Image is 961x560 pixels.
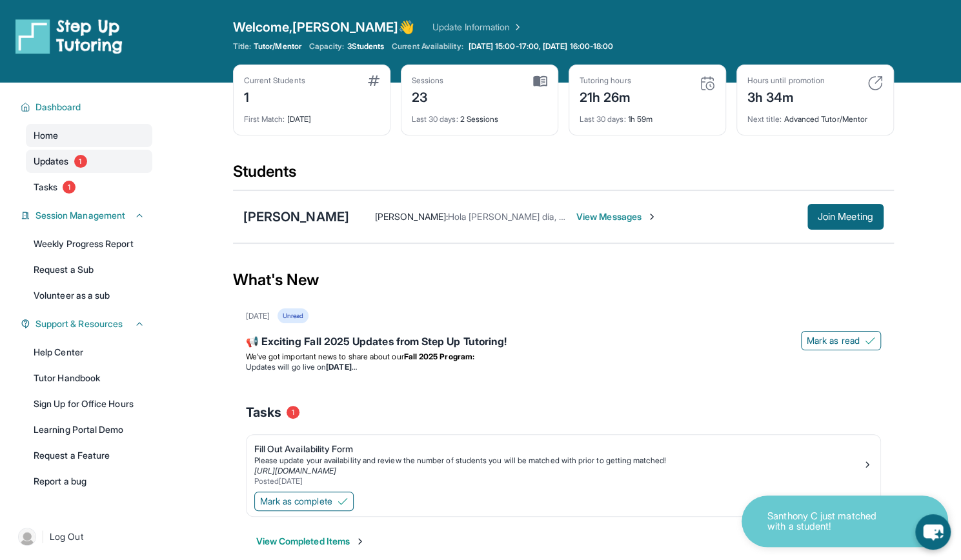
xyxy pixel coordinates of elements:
[246,362,881,372] li: Updates will go live on
[576,210,657,223] span: View Messages
[26,150,152,173] a: Updates1
[254,455,862,466] div: Please update your availability and review the number of students you will be matched with prior ...
[26,124,152,147] a: Home
[254,41,301,52] span: Tutor/Mentor
[647,212,657,222] img: Chevron-Right
[35,209,125,222] span: Session Management
[246,334,881,352] div: 📢 Exciting Fall 2025 Updates from Step Up Tutoring!
[26,444,152,467] a: Request a Feature
[247,435,880,489] a: Fill Out Availability FormPlease update your availability and review the number of students you w...
[807,204,884,230] button: Join Meeting
[30,317,145,330] button: Support & Resources
[41,529,45,545] span: |
[34,155,69,168] span: Updates
[432,21,523,34] a: Update Information
[580,86,631,106] div: 21h 26m
[246,352,404,361] span: We’ve got important news to share about our
[375,211,448,222] span: [PERSON_NAME] :
[412,106,547,125] div: 2 Sessions
[244,106,379,125] div: [DATE]
[254,476,862,486] div: Posted [DATE]
[233,161,894,190] div: Students
[747,114,782,124] span: Next title :
[34,129,58,142] span: Home
[26,232,152,255] a: Weekly Progress Report
[26,392,152,415] a: Sign Up for Office Hours
[26,258,152,281] a: Request a Sub
[13,523,152,551] a: |Log Out
[700,75,715,91] img: card
[412,114,458,124] span: Last 30 days :
[233,252,894,308] div: What's New
[50,530,83,543] span: Log Out
[404,352,474,361] strong: Fall 2025 Program:
[807,334,860,347] span: Mark as read
[580,106,715,125] div: 1h 59m
[287,406,299,419] span: 1
[15,18,123,54] img: logo
[510,21,523,34] img: Chevron Right
[338,496,348,506] img: Mark as complete
[30,209,145,222] button: Session Management
[34,181,57,194] span: Tasks
[26,341,152,364] a: Help Center
[747,75,825,86] div: Hours until promotion
[244,114,285,124] span: First Match :
[30,101,145,114] button: Dashboard
[246,311,270,321] div: [DATE]
[244,75,305,86] div: Current Students
[347,41,384,52] span: 3 Students
[368,75,379,86] img: card
[326,362,356,372] strong: [DATE]
[233,41,251,52] span: Title:
[412,75,444,86] div: Sessions
[466,41,616,52] a: [DATE] 15:00-17:00, [DATE] 16:00-18:00
[256,535,365,548] button: View Completed Items
[747,106,883,125] div: Advanced Tutor/Mentor
[867,75,883,91] img: card
[260,495,332,508] span: Mark as complete
[278,308,309,323] div: Unread
[767,511,896,532] p: Santhony C just matched with a student!
[244,86,305,106] div: 1
[580,114,626,124] span: Last 30 days :
[801,331,881,350] button: Mark as read
[233,18,415,36] span: Welcome, [PERSON_NAME] 👋
[865,335,875,346] img: Mark as read
[412,86,444,106] div: 23
[747,86,825,106] div: 3h 34m
[74,155,87,168] span: 1
[309,41,345,52] span: Capacity:
[254,443,862,455] div: Fill Out Availability Form
[26,366,152,390] a: Tutor Handbook
[243,208,349,226] div: [PERSON_NAME]
[580,75,631,86] div: Tutoring hours
[818,213,873,221] span: Join Meeting
[35,317,123,330] span: Support & Resources
[18,528,36,546] img: user-img
[26,175,152,199] a: Tasks1
[246,403,281,421] span: Tasks
[254,492,354,511] button: Mark as complete
[26,418,152,441] a: Learning Portal Demo
[254,466,336,475] a: [URL][DOMAIN_NAME]
[448,211,783,222] span: Hola [PERSON_NAME] día, si nos vemos más tarde. Que pases bonito día 😊😊😊
[26,470,152,493] a: Report a bug
[63,181,76,194] span: 1
[35,101,81,114] span: Dashboard
[533,75,547,87] img: card
[26,284,152,307] a: Volunteer as a sub
[392,41,463,52] span: Current Availability:
[469,41,614,52] span: [DATE] 15:00-17:00, [DATE] 16:00-18:00
[915,514,951,550] button: chat-button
